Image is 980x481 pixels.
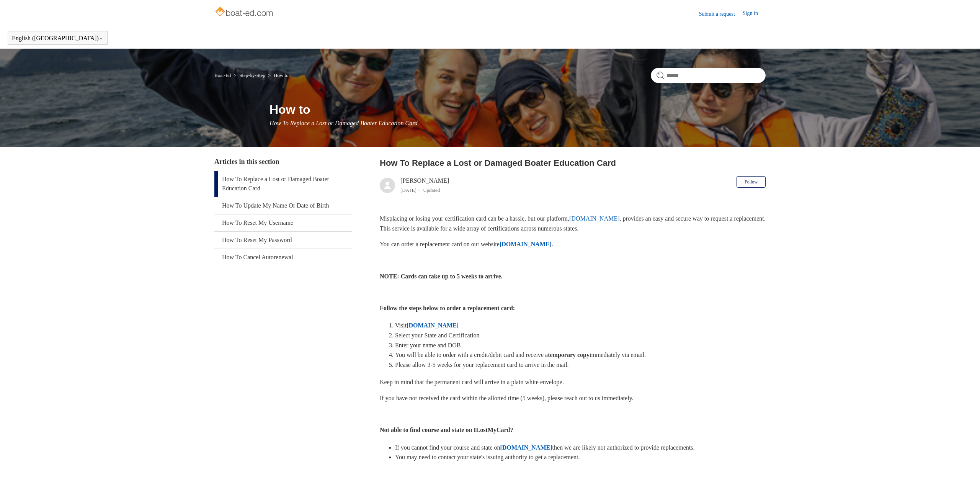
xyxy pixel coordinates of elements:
span: If you cannot find your course and state on [395,444,500,451]
a: How To Cancel Autorenewal [214,249,352,266]
div: [PERSON_NAME] [400,176,449,195]
span: Select your State and Certification [395,332,479,339]
span: If you have not received the card within the allotted time (5 weeks), please reach out to us imme... [380,395,634,401]
span: How To Replace a Lost or Damaged Boater Education Card [269,120,418,126]
li: Boat-Ed [214,72,232,78]
span: Keep in mind that the permanent card will arrive in a plain white envelope. [380,379,564,385]
span: Enter your name and DOB [395,342,461,348]
span: You will be able to order with a credit/debit card and receive a immediately via email. [395,352,646,358]
button: Follow Article [737,176,766,188]
span: . [552,241,553,247]
strong: Follow the steps below to order a replacement card: [380,305,515,311]
span: then we are likely not authorized to provide replacements. [552,444,695,451]
input: Search [651,68,766,83]
h1: How to [269,100,766,119]
span: Please allow 3-5 weeks for your replacement card to arrive in the mail. [395,362,569,368]
li: Step-by-Step [232,72,267,78]
button: English ([GEOGRAPHIC_DATA]) [12,35,103,42]
time: 04/08/2025, 11:48 [400,187,416,193]
a: Step-by-Step [239,72,265,78]
a: Boat-Ed [214,72,231,78]
a: How To Reset My Username [214,214,352,231]
h2: How To Replace a Lost or Damaged Boater Education Card [380,157,766,169]
a: [DOMAIN_NAME] [500,444,552,451]
a: How To Update My Name Or Date of Birth [214,197,352,214]
span: You may need to contact your state's issuing authority to get a replacement. [395,454,580,460]
a: How To Reset My Password [214,232,352,249]
strong: Not able to find course and state on ILostMyCard? [380,427,513,433]
div: Live chat [954,455,974,475]
span: Visit [395,322,407,329]
strong: NOTE: Cards can take up to 5 weeks to arrive. [380,273,503,280]
p: Misplacing or losing your certification card can be a hassle, but our platform, , provides an eas... [380,214,766,233]
span: You can order a replacement card on our website [380,241,500,247]
li: Updated [423,187,440,193]
a: [DOMAIN_NAME] [407,322,459,329]
a: [DOMAIN_NAME] [500,241,552,247]
a: How To Replace a Lost or Damaged Boater Education Card [214,171,352,197]
strong: temporary copy [548,352,590,358]
a: Submit a request [699,10,743,18]
span: Articles in this section [214,158,279,165]
a: Sign in [743,9,766,18]
li: How to [266,72,288,78]
a: [DOMAIN_NAME] [569,215,620,222]
img: Boat-Ed Help Center home page [214,5,275,20]
a: How to [274,72,289,78]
